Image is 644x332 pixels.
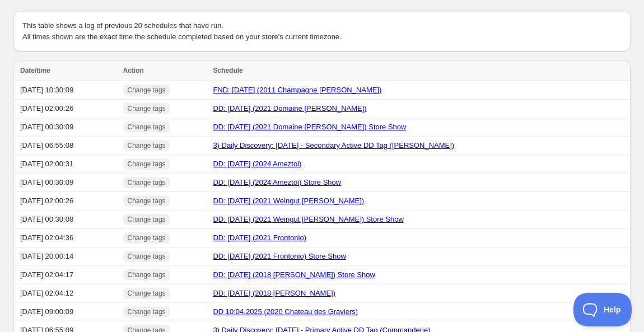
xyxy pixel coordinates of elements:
a: FND: [DATE] (2011 Champagne [PERSON_NAME]) [213,86,381,94]
span: Change tags [128,197,166,205]
span: Change tags [128,86,166,95]
p: This table shows a log of previous 20 schedules that have run. [22,20,622,31]
span: Change tags [128,215,166,224]
td: [DATE] 00:30:09 [13,174,120,192]
span: Date/time [20,67,50,74]
span: Change tags [128,160,166,169]
td: [DATE] 00:30:09 [13,118,120,137]
span: Change tags [128,270,166,279]
td: [DATE] 20:00:14 [13,247,120,266]
a: DD: [DATE] (2024 Ameztoi) [213,160,301,168]
span: Action [123,67,144,74]
span: Change tags [128,289,166,298]
a: DD 10:04.2025 (2020 Chateau des Graviers) [213,307,358,316]
a: 3) Daily Discovery: [DATE] - Secondary Active DD Tag ([PERSON_NAME]) [213,141,454,149]
a: DD: [DATE] (2021 Frontonio) Store Show [213,252,346,260]
p: All times shown are the exact time the schedule completed based on your store's current timezone. [22,31,622,43]
span: Change tags [128,252,166,261]
td: [DATE] 06:55:08 [13,137,120,155]
span: Change tags [128,141,166,150]
td: [DATE] 02:00:26 [13,100,120,118]
a: DD: [DATE] (2024 Ameztoi) Store Show [213,178,341,186]
td: [DATE] 02:04:17 [13,266,120,284]
a: DD: [DATE] (2018 [PERSON_NAME]) [213,289,335,297]
span: Change tags [128,233,166,242]
a: DD: [DATE] (2021 Weingut [PERSON_NAME]) [213,197,364,205]
td: [DATE] 00:30:08 [13,211,120,229]
td: [DATE] 02:04:36 [13,229,120,247]
td: [DATE] 10:30:09 [13,81,120,100]
td: [DATE] 02:04:12 [13,284,120,303]
a: DD: [DATE] (2018 [PERSON_NAME]) Store Show [213,270,375,279]
span: Change tags [128,104,166,113]
a: DD: [DATE] (2021 Domaine [PERSON_NAME]) Store Show [213,123,406,131]
span: Change tags [128,307,166,316]
a: DD: [DATE] (2021 Frontonio) [213,233,306,242]
a: DD: [DATE] (2021 Domaine [PERSON_NAME]) [213,104,366,113]
span: Change tags [128,178,166,187]
iframe: Toggle Customer Support [573,293,633,326]
td: [DATE] 02:00:31 [13,155,120,174]
span: Change tags [128,123,166,132]
td: [DATE] 09:00:09 [13,303,120,321]
a: DD: [DATE] (2021 Weingut [PERSON_NAME]) Store Show [213,215,404,223]
td: [DATE] 02:00:26 [13,192,120,211]
span: Schedule [213,67,242,74]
